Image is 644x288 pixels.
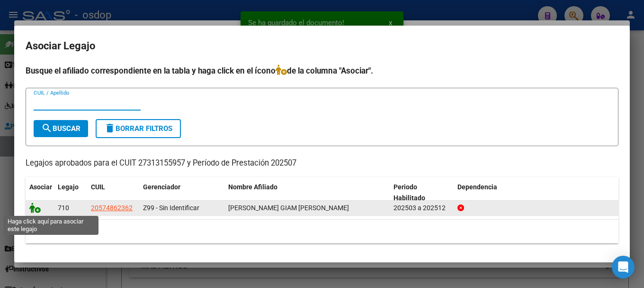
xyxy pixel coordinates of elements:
span: 20574862362 [91,204,133,212]
datatable-header-cell: Nombre Afiliado [224,177,390,208]
span: HEDMAN GIAM PIERE [228,204,349,212]
span: 710 [58,204,69,212]
span: Z99 - Sin Identificar [143,204,199,212]
mat-icon: delete [104,122,116,134]
span: Nombre Afiliado [228,183,277,191]
span: Gerenciador [143,183,180,191]
p: Legajos aprobados para el CUIT 27313155957 y Período de Prestación 202507 [26,158,618,169]
datatable-header-cell: Gerenciador [139,177,224,208]
mat-icon: search [41,122,53,134]
span: Buscar [41,124,80,133]
span: CUIL [91,183,105,191]
span: Legajo [58,183,79,191]
div: 1 registros [26,220,618,243]
datatable-header-cell: CUIL [87,177,139,208]
h2: Asociar Legajo [26,37,618,55]
span: Asociar [29,183,52,191]
datatable-header-cell: Asociar [26,177,54,208]
button: Borrar Filtros [96,119,181,138]
span: Periodo Habilitado [394,183,425,202]
button: Buscar [34,120,88,137]
datatable-header-cell: Dependencia [454,177,619,208]
datatable-header-cell: Periodo Habilitado [390,177,454,208]
span: Borrar Filtros [104,124,172,133]
span: Dependencia [457,183,497,191]
datatable-header-cell: Legajo [54,177,87,208]
div: Open Intercom Messenger [612,256,635,279]
h4: Busque el afiliado correspondiente en la tabla y haga click en el ícono de la columna "Asociar". [26,65,618,77]
div: 202503 a 202512 [394,203,450,214]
